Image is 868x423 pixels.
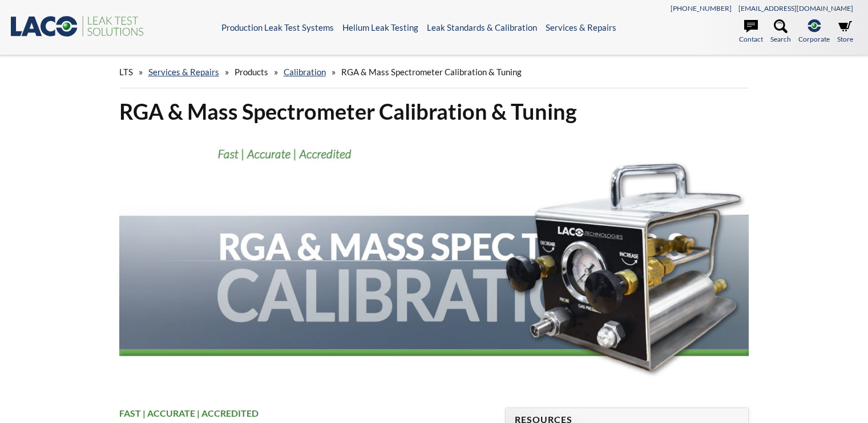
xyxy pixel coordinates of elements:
[119,56,749,88] div: » » » »
[119,135,749,387] img: RGA & Mass Spec Calibration header
[235,67,268,77] span: Products
[738,4,853,13] a: [EMAIL_ADDRESS][DOMAIN_NAME]
[837,19,853,44] a: Store
[148,67,219,77] a: Services & Repairs
[546,22,616,32] a: Services & Repairs
[221,22,334,32] a: Production Leak Test Systems
[119,408,259,418] strong: FAST | ACCURATE | ACCREDITED
[739,19,763,44] a: Contact
[341,67,522,77] span: RGA & Mass Spectrometer Calibration & Tuning
[342,22,418,32] a: Helium Leak Testing
[119,67,133,77] span: LTS
[119,97,749,125] h1: RGA & Mass Spectrometer Calibration & Tuning
[671,4,732,13] a: [PHONE_NUMBER]
[798,34,830,44] span: Corporate
[284,67,326,77] a: Calibration
[770,19,791,44] a: Search
[427,22,537,32] a: Leak Standards & Calibration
